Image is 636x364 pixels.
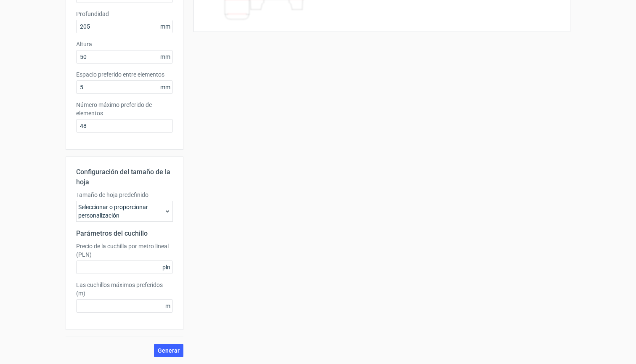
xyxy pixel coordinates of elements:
[158,81,172,93] span: mm
[76,281,173,298] label: Las cuchillos máximos preferidos (m)
[158,50,172,63] span: mm
[163,300,172,312] span: m
[158,348,180,353] span: Generar
[76,101,173,117] label: Número máximo preferido de elementos
[76,201,173,222] div: Seleccionar o proporcionar personalización
[76,191,173,199] label: Tamaño de hoja predefinido
[76,70,173,79] label: Espacio preferido entre elementos
[76,10,173,18] label: Profundidad
[160,261,172,274] span: pln
[154,344,183,357] button: Generar
[76,40,173,48] label: Altura
[76,228,173,239] h2: Parámetros del cuchillo
[76,167,173,187] h2: Configuración del tamaño de la hoja
[158,20,172,33] span: mm
[76,242,173,259] label: Precio de la cuchilla por metro lineal (PLN)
